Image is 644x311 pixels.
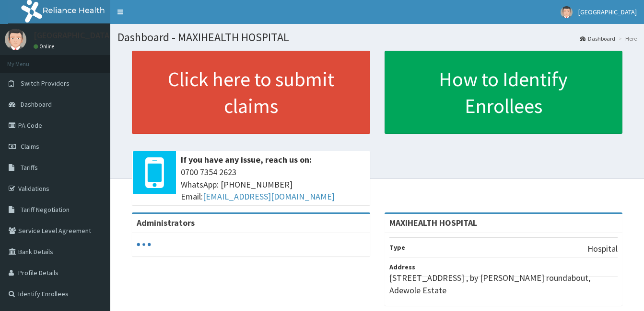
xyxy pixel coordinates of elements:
[181,154,312,165] b: If you have any issue, reach us on:
[132,51,370,134] a: Click here to submit claims
[21,142,39,151] span: Claims
[580,34,615,43] a: Dashboard
[587,243,618,255] p: Hospital
[21,100,52,109] span: Dashboard
[203,191,335,202] a: [EMAIL_ADDRESS][DOMAIN_NAME]
[578,8,637,16] span: [GEOGRAPHIC_DATA]
[389,263,415,271] b: Address
[561,6,573,18] img: User Image
[389,243,405,252] b: Type
[34,31,113,40] p: [GEOGRAPHIC_DATA]
[21,205,70,214] span: Tariff Negotiation
[5,29,26,50] img: User Image
[117,31,637,44] h1: Dashboard - MAXIHEALTH HOSPITAL
[389,217,477,228] strong: MAXIHEALTH HOSPITAL
[21,163,38,172] span: Tariffs
[21,79,70,88] span: Switch Providers
[34,43,57,50] a: Online
[385,51,623,134] a: How to Identify Enrollees
[616,34,637,43] li: Here
[389,272,618,296] p: [STREET_ADDRESS] , by [PERSON_NAME] roundabout, Adewole Estate
[181,166,365,203] span: 0700 7354 2623 WhatsApp: [PHONE_NUMBER] Email:
[137,237,151,252] svg: audio-loading
[137,217,195,228] b: Administrators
